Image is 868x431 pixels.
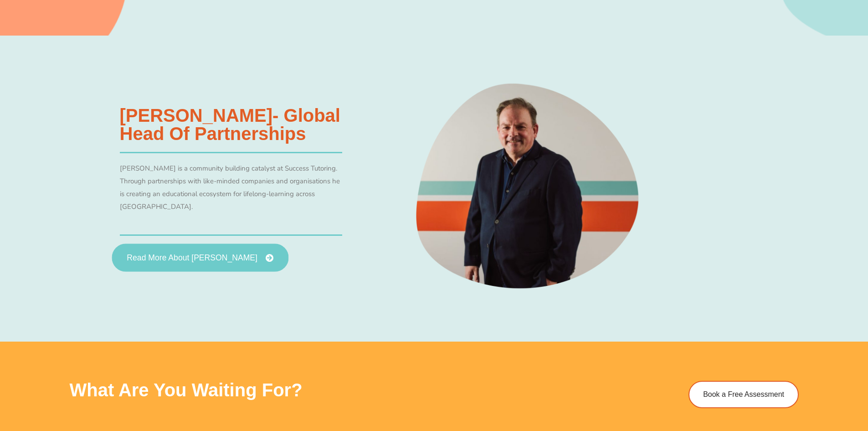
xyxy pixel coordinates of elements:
a: Read More About [PERSON_NAME] [112,244,288,272]
iframe: Chat Widget [716,328,868,431]
p: [PERSON_NAME] is a community building catalyst at Success Tutoring. Through partnerships with lik... [120,162,343,213]
h3: [PERSON_NAME]- Global Head of Partnerships [120,106,343,143]
a: Book a Free Assessment [688,381,799,408]
h3: What are you waiting for? [70,381,646,399]
span: Read More About [PERSON_NAME] [127,254,257,262]
span: Book a Free Assessment [703,391,784,398]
